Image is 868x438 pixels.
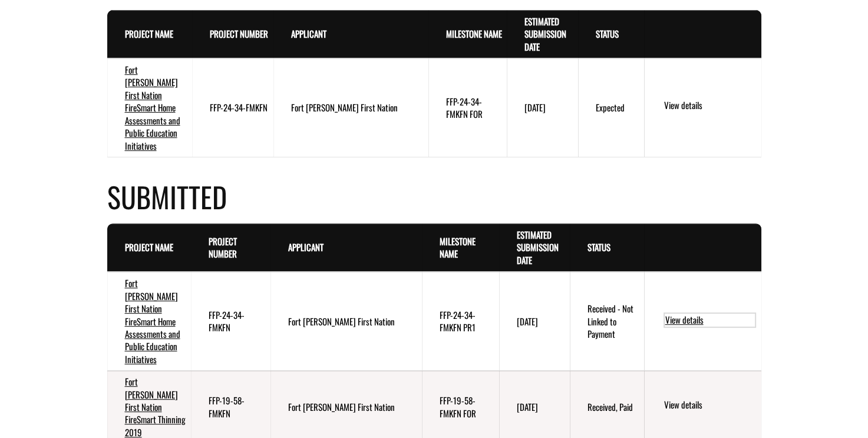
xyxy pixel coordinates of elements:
[192,58,273,157] td: FFP-24-34-FMKFN
[107,176,761,218] h4: Submitted
[209,235,237,260] a: Project Number
[596,27,619,40] a: Status
[191,272,270,370] td: FFP-24-34-FMKFN
[570,272,645,370] td: Received - Not Linked to Payment
[291,27,326,40] a: Applicant
[644,10,761,58] th: Actions
[125,241,173,253] a: Project Name
[517,315,538,328] time: [DATE]
[125,276,180,365] a: Fort [PERSON_NAME] First Nation FireSmart Home Assessments and Public Education Initiatives
[440,235,476,260] a: Milestone Name
[524,15,566,53] a: Estimated Submission Date
[664,99,756,113] a: View details
[664,399,756,413] a: View details
[288,241,324,253] a: Applicant
[270,272,422,370] td: Fort McKay First Nation
[644,272,761,370] td: action menu
[125,63,180,152] a: Fort [PERSON_NAME] First Nation FireSmart Home Assessments and Public Education Initiatives
[588,241,610,253] a: Status
[273,58,428,157] td: Fort McKay First Nation
[578,58,645,157] td: Expected
[517,400,538,413] time: [DATE]
[125,27,173,40] a: Project Name
[428,58,507,157] td: FFP-24-34-FMKFN FOR
[517,228,559,266] a: Estimated Submission Date
[422,272,499,370] td: FFP-24-34-FMKFN PR1
[499,272,570,370] td: 12/14/2024
[107,272,191,370] td: Fort McKay First Nation FireSmart Home Assessments and Public Education Initiatives
[107,58,192,157] td: Fort McKay First Nation FireSmart Home Assessments and Public Education Initiatives
[446,27,502,40] a: Milestone Name
[644,58,761,157] td: action menu
[507,58,578,157] td: 9/29/2025
[524,101,546,114] time: [DATE]
[664,312,756,328] a: View details
[210,27,268,40] a: Project Number
[644,224,761,272] th: Actions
